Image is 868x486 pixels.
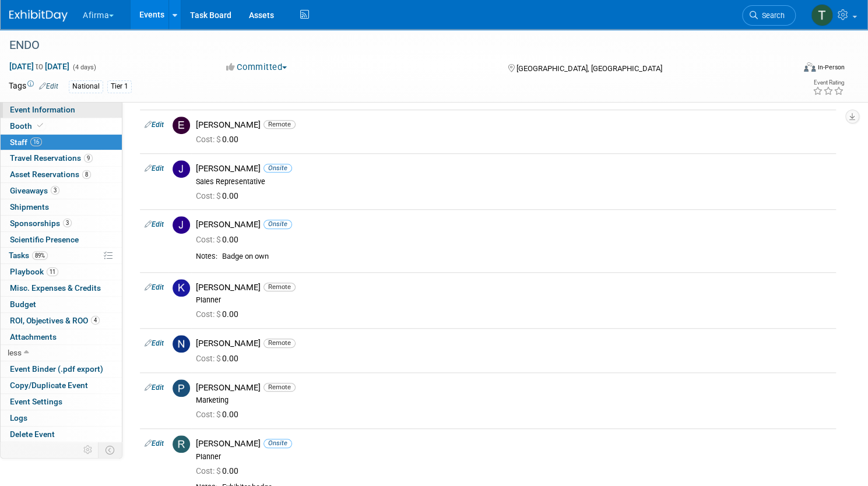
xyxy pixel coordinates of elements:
[99,442,122,457] td: Toggle Event Tabs
[145,283,164,291] a: Edit
[173,379,190,397] img: P.jpg
[1,427,122,442] a: Delete Event
[10,364,103,374] span: Event Binder (.pdf export)
[1,118,122,134] a: Booth
[10,283,101,293] span: Misc. Expenses & Credits
[1,135,122,150] a: Staff16
[10,219,72,228] span: Sponsorships
[63,219,72,227] span: 3
[34,62,45,71] span: to
[173,279,190,297] img: K.jpg
[196,177,831,186] div: Sales Representative
[10,121,45,131] span: Booth
[813,80,844,86] div: Event Rating
[263,439,292,448] span: Onsite
[10,397,62,406] span: Event Settings
[8,348,22,357] span: less
[222,252,831,262] div: Badge on own
[196,252,217,261] div: Notes:
[1,394,122,410] a: Event Settings
[263,339,296,347] span: Remote
[145,220,164,228] a: Edit
[9,251,48,260] span: Tasks
[10,267,58,276] span: Playbook
[758,11,785,20] span: Search
[10,429,55,439] span: Delete Event
[196,191,243,200] span: 0.00
[1,167,122,182] a: Asset Reservations8
[10,381,88,390] span: Copy/Duplicate Event
[1,361,122,377] a: Event Binder (.pdf export)
[173,435,190,453] img: R.jpg
[145,121,164,129] a: Edit
[5,35,774,56] div: ENDO
[9,10,68,22] img: ExhibitDay
[1,345,122,361] a: less
[84,154,93,163] span: 9
[32,251,48,260] span: 89%
[811,4,833,26] img: Taylor Sebesta
[145,339,164,347] a: Edit
[516,64,662,73] span: [GEOGRAPHIC_DATA], [GEOGRAPHIC_DATA]
[173,160,190,178] img: J.jpg
[196,135,222,144] span: Cost: $
[82,170,91,179] span: 8
[196,191,222,200] span: Cost: $
[173,117,190,134] img: E.jpg
[145,383,164,392] a: Edit
[1,232,122,248] a: Scientific Presence
[39,82,58,90] a: Edit
[1,410,122,426] a: Logs
[10,105,75,114] span: Event Information
[47,267,58,276] span: 11
[10,202,49,212] span: Shipments
[10,316,100,325] span: ROI, Objectives & ROO
[263,120,296,129] span: Remote
[9,61,70,72] span: [DATE] [DATE]
[196,452,831,462] div: Planner
[10,235,79,244] span: Scientific Presence
[196,295,831,305] div: Planner
[196,466,222,476] span: Cost: $
[196,235,243,244] span: 0.00
[91,316,100,325] span: 4
[263,383,296,392] span: Remote
[222,61,291,73] button: Committed
[196,309,222,319] span: Cost: $
[10,153,93,163] span: Travel Reservations
[107,80,132,93] div: Tier 1
[69,80,103,93] div: National
[263,220,292,228] span: Onsite
[9,80,58,93] td: Tags
[10,332,57,341] span: Attachments
[10,138,42,147] span: Staff
[196,282,831,293] div: [PERSON_NAME]
[196,309,243,319] span: 0.00
[1,378,122,393] a: Copy/Duplicate Event
[196,382,831,393] div: [PERSON_NAME]
[145,164,164,172] a: Edit
[196,163,831,174] div: [PERSON_NAME]
[196,410,222,419] span: Cost: $
[196,466,243,476] span: 0.00
[173,335,190,353] img: N.jpg
[1,329,122,345] a: Attachments
[1,183,122,199] a: Giveaways3
[173,216,190,234] img: J.jpg
[263,164,292,172] span: Onsite
[1,280,122,296] a: Misc. Expenses & Credits
[1,199,122,215] a: Shipments
[51,186,59,195] span: 3
[817,63,845,72] div: In-Person
[804,62,816,72] img: Format-Inperson.png
[10,186,59,195] span: Giveaways
[1,216,122,231] a: Sponsorships3
[1,248,122,263] a: Tasks89%
[196,338,831,349] div: [PERSON_NAME]
[196,410,243,419] span: 0.00
[196,119,831,131] div: [PERSON_NAME]
[37,122,43,129] i: Booth reservation complete
[1,102,122,118] a: Event Information
[10,413,27,422] span: Logs
[196,396,831,405] div: Marketing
